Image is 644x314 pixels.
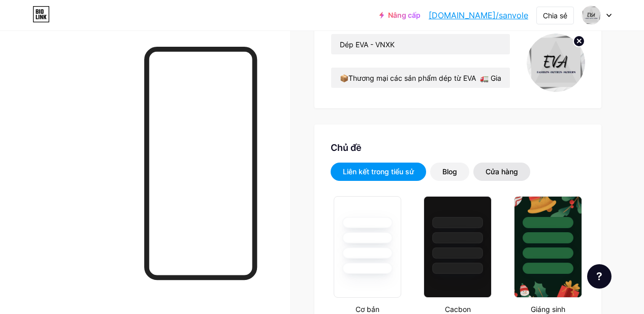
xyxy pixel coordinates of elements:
[343,167,414,176] font: Liên kết trong tiểu sử
[582,6,601,25] img: Nguyễn Dân
[429,10,528,20] font: [DOMAIN_NAME]/sanvole
[388,11,421,19] font: Nâng cấp
[331,68,510,88] input: Tiểu sử
[331,142,362,153] font: Chủ đề
[442,167,457,176] font: Blog
[331,34,510,54] input: Tên
[527,34,585,92] img: Nguyễn Dân
[445,305,471,313] font: Cacbon
[429,9,528,21] a: [DOMAIN_NAME]/sanvole
[356,305,379,313] font: Cơ bản
[543,11,567,20] font: Chia sẻ
[486,167,518,176] font: Cửa hàng
[531,305,565,313] font: Giáng sinh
